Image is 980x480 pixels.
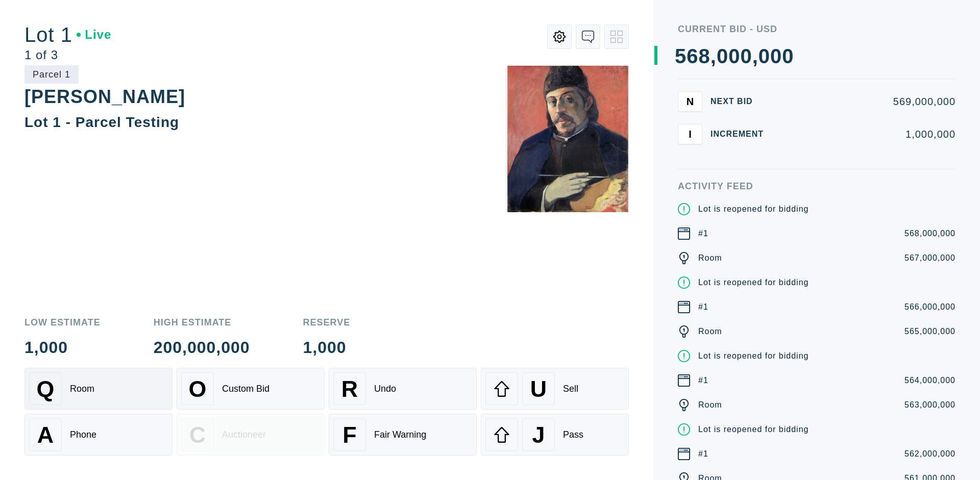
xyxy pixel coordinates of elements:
[678,124,702,144] button: I
[24,339,101,356] div: 1,000
[698,350,808,362] div: Lot is reopened for bidding
[770,46,782,66] div: 0
[698,276,808,289] div: Lot is reopened for bidding
[24,24,111,45] div: Lot 1
[698,301,708,313] div: #1
[77,29,111,41] div: Live
[698,399,722,411] div: Room
[740,46,752,66] div: 0
[904,374,955,387] div: 564,000,000
[24,114,179,130] div: Lot 1 - Parcel Testing
[563,430,583,440] div: Pass
[341,376,358,402] span: R
[70,384,94,394] div: Room
[710,46,717,250] div: ,
[329,414,477,456] button: FFair Warning
[563,384,578,394] div: Sell
[698,203,808,215] div: Lot is reopened for bidding
[24,318,101,327] div: Low Estimate
[374,384,396,394] div: Undo
[70,430,96,440] div: Phone
[222,430,266,440] div: Auctioneer
[687,95,694,107] span: N
[780,129,955,139] div: 1,000,000
[675,46,687,66] div: 5
[24,49,111,61] div: 1 of 3
[699,46,710,66] div: 8
[154,339,250,356] div: 200,000,000
[782,46,794,66] div: 0
[678,182,955,191] div: Activity Feed
[342,422,356,448] span: F
[532,422,545,448] span: J
[24,368,173,410] button: QRoom
[904,325,955,338] div: 565,000,000
[189,376,207,402] span: O
[698,325,722,338] div: Room
[717,46,728,66] div: 0
[904,399,955,411] div: 563,000,000
[303,318,351,327] div: Reserve
[678,91,702,112] button: N
[698,252,722,264] div: Room
[530,376,547,402] span: U
[904,252,955,264] div: 567,000,000
[374,430,426,440] div: Fair Warning
[481,368,629,410] button: USell
[37,376,55,402] span: Q
[24,414,173,456] button: APhone
[678,24,955,34] div: Current Bid - USD
[154,318,250,327] div: High Estimate
[710,97,772,106] div: Next Bid
[24,86,185,107] div: [PERSON_NAME]
[222,384,269,394] div: Custom Bid
[37,422,54,448] span: A
[177,414,325,456] button: CAuctioneer
[687,46,698,66] div: 6
[698,448,708,460] div: #1
[904,301,955,313] div: 566,000,000
[303,339,351,356] div: 1,000
[24,65,79,84] div: Parcel 1
[758,46,770,66] div: 0
[329,368,477,410] button: RUndo
[710,130,772,138] div: Increment
[698,374,708,387] div: #1
[689,128,692,140] span: I
[481,414,629,456] button: JPass
[189,422,206,448] span: C
[177,368,325,410] button: OCustom Bid
[728,46,740,66] div: 0
[904,228,955,240] div: 568,000,000
[698,228,708,240] div: #1
[904,448,955,460] div: 562,000,000
[780,96,955,107] div: 569,000,000
[698,423,808,436] div: Lot is reopened for bidding
[752,46,758,250] div: ,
